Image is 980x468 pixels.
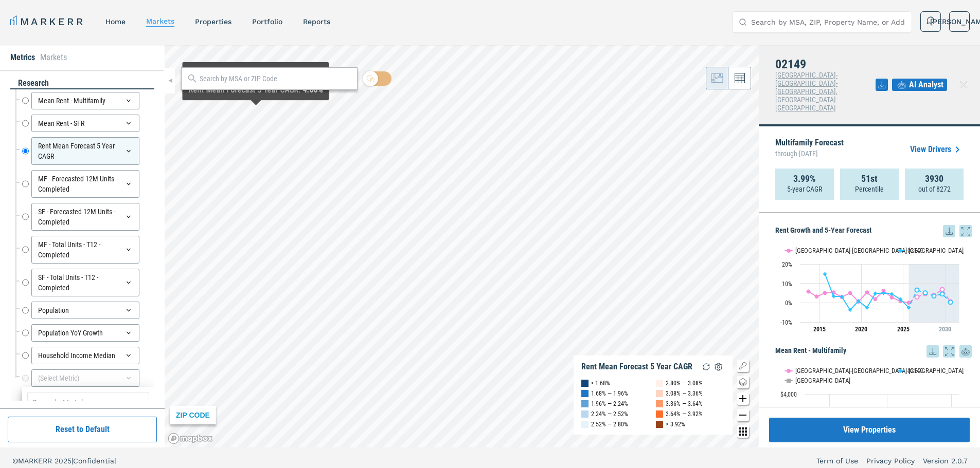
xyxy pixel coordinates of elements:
span: © [12,457,18,465]
path: Wednesday, 29 Aug, 20:00, 4.56. 02149. [940,292,945,296]
button: Show 02149 [897,367,924,375]
path: Saturday, 29 Aug, 20:00, -2.54. 02149. [865,306,869,310]
li: Markets [40,51,67,64]
a: Version 2.0.7 [923,456,968,466]
div: SF - Forecasted 12M Units - Completed [31,203,139,231]
path: Tuesday, 29 Aug, 20:00, 3.48. 02149. [932,294,936,298]
path: Thursday, 29 Aug, 20:00, 1.78. 02149. [899,297,903,301]
a: MARKERR [10,14,85,29]
path: Thursday, 29 Aug, 20:00, 0.31. 02149. [949,300,953,304]
strong: 51st [861,174,878,184]
p: Percentile [855,184,884,194]
p: out of 8272 [918,184,951,194]
text: -10% [780,319,792,326]
svg: Interactive chart [775,237,964,340]
div: Mean Rent - Multifamily [31,92,139,109]
text: [GEOGRAPHIC_DATA] [795,377,850,384]
div: MF - Forecasted 12M Units - Completed [31,170,139,198]
g: 02149, line 4 of 4 with 5 data points. [915,288,953,304]
path: Tuesday, 29 Aug, 20:00, 4.47. 02149. [890,292,894,296]
button: AI Analyst [892,79,947,91]
button: Show/Hide Legend Map Button [737,360,749,372]
div: 3.64% — 3.92% [666,409,703,419]
text: 02149 [907,247,923,254]
div: > 3.92% [666,419,685,429]
a: Portfolio [252,17,282,26]
div: Map Tooltip Content [189,66,323,96]
tspan: 2030 [939,326,951,333]
path: Saturday, 29 Aug, 20:00, 5.09. Boston-Cambridge-Newton, MA-NH. [823,291,827,295]
h4: 02149 [775,58,876,71]
path: Sunday, 29 Aug, 20:00, 5.13. 02149. [923,291,928,295]
div: Rent Growth and 5-Year Forecast. Highcharts interactive chart. [775,237,972,340]
input: Search Metrics... [27,392,149,414]
img: Reload Legend [700,361,712,373]
strong: 3930 [925,174,943,184]
path: Saturday, 29 Aug, 20:00, 14.82. 02149. [823,272,827,276]
div: 2.24% — 2.52% [591,409,628,419]
span: [GEOGRAPHIC_DATA]-[GEOGRAPHIC_DATA]-[GEOGRAPHIC_DATA], [GEOGRAPHIC_DATA]-[GEOGRAPHIC_DATA] [775,71,838,112]
a: home [105,17,126,26]
input: Search by MSA, ZIP, Property Name, or Address [751,12,905,32]
button: [PERSON_NAME] [949,11,970,32]
tspan: 2015 [813,326,826,333]
div: Household Income Median [31,347,139,364]
button: Other options map button [737,425,749,438]
div: 3.36% — 3.64% [666,399,703,409]
button: Show Boston-Cambridge-Newton, MA-NH [785,240,886,248]
div: 3.08% — 3.36% [666,388,703,399]
button: Show 02149 [897,240,924,248]
path: Thursday, 29 Aug, 20:00, 0.9. 02149. [857,299,861,303]
path: Saturday, 29 Aug, 20:00, 5.3. Boston-Cambridge-Newton, MA-NH. [865,290,869,294]
path: Tuesday, 29 Aug, 20:00, 3.16. 02149. [840,294,844,298]
a: properties [195,17,231,26]
text: $4,000 [780,391,797,398]
path: Wednesday, 29 Aug, 20:00, 6.85. Boston-Cambridge-Newton, MA-NH. [940,287,945,291]
div: Mean Rent - SFR [31,115,139,132]
button: Zoom in map button [737,392,749,405]
div: < 1.68% [591,378,610,388]
span: Confidential [73,457,116,465]
h5: Rent Growth and 5-Year Forecast [775,225,972,237]
path: Saturday, 29 Aug, 20:00, 6.57. 02149. [915,288,919,292]
strong: 3.99% [793,174,816,184]
path: Monday, 29 Aug, 20:00, 3.35. 02149. [832,294,836,298]
button: Show USA [785,377,807,384]
canvas: Map [165,45,759,447]
button: Zoom out map button [737,409,749,421]
div: research [10,78,154,89]
div: Population YoY Growth [31,324,139,342]
div: SF - Total Units - T12 - Completed [31,269,139,296]
button: Reset to Default [8,417,157,442]
div: 1.68% — 1.96% [591,388,628,399]
span: AI Analyst [909,79,943,91]
div: (Select Metric) [31,369,139,387]
path: Wednesday, 29 Aug, 20:00, -3.71. 02149. [848,308,852,312]
div: 1.96% — 2.24% [591,399,628,409]
a: View Drivers [910,143,964,156]
button: Show Boston-Cambridge-Newton, MA-NH [785,367,886,375]
a: Privacy Policy [866,456,915,466]
img: Settings [712,361,725,373]
path: Friday, 29 Aug, 20:00, -2.48. 02149. [907,305,911,309]
tspan: 2025 [897,326,910,333]
div: 2.52% — 2.80% [591,419,628,429]
a: reports [303,17,330,26]
h5: Mean Rent - Multifamily [775,345,972,358]
text: 10% [782,280,792,288]
text: 0% [785,299,792,307]
div: 01890 [189,66,323,76]
span: through [DATE] [775,147,844,160]
button: Change style map button [737,376,749,388]
p: 5-year CAGR [787,184,822,194]
a: Mapbox logo [168,433,213,444]
text: 20% [782,261,792,268]
span: MARKERR [18,457,55,465]
input: Search by MSA or ZIP Code [200,73,352,84]
path: Thursday, 29 Aug, 20:00, 5.82. Boston-Cambridge-Newton, MA-NH. [807,289,811,293]
path: Wednesday, 29 Aug, 20:00, 5.02. Boston-Cambridge-Newton, MA-NH. [848,291,852,295]
div: Rent Mean Forecast 5 Year CAGR [31,137,139,165]
a: markets [146,17,174,25]
a: View Properties [769,418,970,442]
tspan: 2020 [855,326,867,333]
